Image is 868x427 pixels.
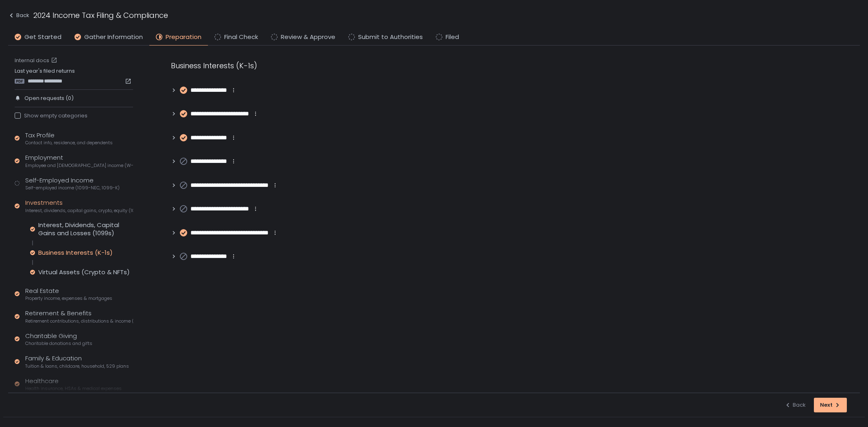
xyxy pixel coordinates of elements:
[38,221,133,237] div: Interest, Dividends, Capital Gains and Losses (1099s)
[785,398,806,412] button: Back
[358,33,423,42] span: Submit to Authorities
[25,163,133,169] span: Employee and [DEMOGRAPHIC_DATA] income (W-2s)
[33,10,168,21] h1: 2024 Income Tax Filing & Compliance
[25,332,92,347] div: Charitable Giving
[281,33,335,42] span: Review & Approve
[25,309,133,324] div: Retirement & Benefits
[25,295,112,301] span: Property income, expenses & mortgages
[25,363,129,369] span: Tuition & loans, childcare, household, 529 plans
[446,33,459,42] span: Filed
[820,401,841,409] div: Next
[8,10,29,22] button: Back
[25,286,112,302] div: Real Estate
[25,176,120,191] div: Self-Employed Income
[84,33,143,42] span: Gather Information
[38,249,113,257] div: Business Interests (K-1s)
[25,340,92,347] span: Charitable donations and gifts
[25,140,113,146] span: Contact info, residence, and dependents
[785,401,806,409] div: Back
[24,33,61,42] span: Get Started
[25,208,133,214] span: Interest, dividends, capital gains, crypto, equity (1099s, K-1s)
[15,57,59,64] a: Internal docs
[171,60,562,71] div: Business Interests (K-1s)
[25,354,129,369] div: Family & Education
[25,386,122,392] span: Health insurance, HSAs & medical expenses
[25,185,120,191] span: Self-employed income (1099-NEC, 1099-K)
[25,153,133,169] div: Employment
[25,198,133,214] div: Investments
[8,11,29,20] div: Back
[24,95,74,102] span: Open requests (0)
[25,318,133,324] span: Retirement contributions, distributions & income (1099-R, 5498)
[25,131,113,146] div: Tax Profile
[166,33,201,42] span: Preparation
[15,67,133,85] div: Last year's filed returns
[38,268,130,276] div: Virtual Assets (Crypto & NFTs)
[814,398,847,412] button: Next
[25,377,122,392] div: Healthcare
[224,33,258,42] span: Final Check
